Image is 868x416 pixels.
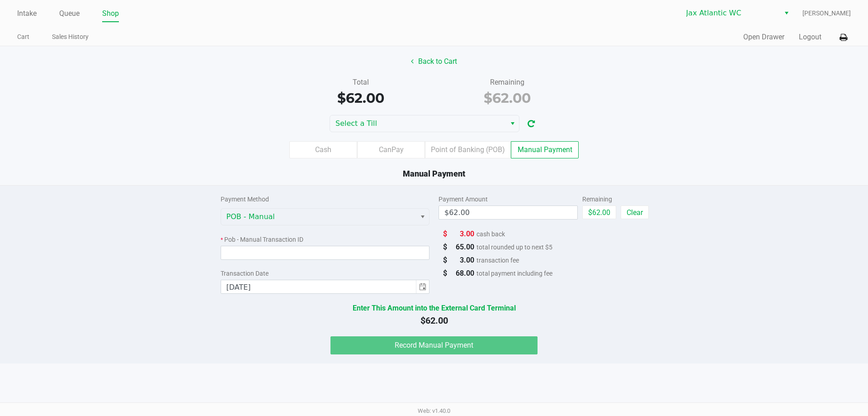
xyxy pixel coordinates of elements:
div: $62.00 [294,88,427,108]
div: Payment Amount [439,195,578,204]
div: Total [294,77,427,88]
span: 65.00 [447,242,474,253]
span: total rounded up to next $5 [476,244,552,251]
span: 3.00 [447,255,474,266]
span: POB - Manual [226,211,411,222]
label: Point of Banking (POB) [425,141,511,158]
a: Queue [59,7,80,20]
div: Remaining [582,195,616,204]
div: Transaction Date [221,269,430,278]
a: Intake [17,7,37,20]
button: Open Drawer [743,32,784,43]
span: $ [443,269,447,277]
span: 3.00 [447,229,474,239]
button: Logout [799,32,821,43]
span: Select a Till [335,118,500,129]
label: CanPay [357,141,425,158]
div: Remaining [441,77,574,88]
span: [PERSON_NAME] [802,9,851,18]
button: Select [416,209,429,225]
button: $62.00 [582,206,616,219]
span: cash back [476,230,505,238]
span: Jax Atlantic WC [686,8,774,19]
span: 68.00 [447,268,474,279]
span: $62.00 [221,314,648,327]
span: Enter This Amount into the External Card Terminal [221,303,648,314]
button: Select [780,5,793,21]
div: $62.00 [441,88,574,108]
label: Manual Payment [511,141,579,158]
button: Clear [621,206,649,219]
span: $ [443,256,447,264]
button: Toggle calendar [416,280,429,293]
a: Cart [17,31,29,43]
div: Pob - Manual Transaction ID [221,235,430,244]
span: $ [443,230,447,238]
span: Web: v1.40.0 [418,407,450,414]
span: total payment including fee [476,270,552,277]
button: Back to Cart [405,53,463,70]
input: null [221,280,416,294]
div: Payment Method [221,195,430,204]
span: transaction fee [476,257,519,264]
label: Cash [289,141,357,158]
span: $ [443,243,447,251]
button: Select [506,115,519,132]
app-submit-button: Record Manual Payment [330,336,538,354]
a: Shop [102,7,119,20]
a: Sales History [52,31,89,43]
